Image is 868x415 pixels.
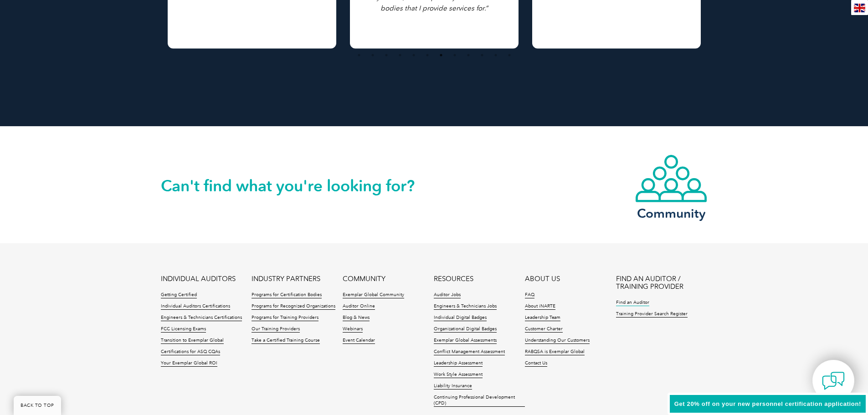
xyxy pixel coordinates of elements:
[854,4,865,12] img: en
[674,400,861,407] span: Get 20% off on your new personnel certification application!
[395,51,405,60] button: 4 of 4
[161,360,217,367] a: Your Exemplar Global ROI
[343,303,375,310] a: Auditor Online
[161,292,197,298] a: Getting Certified
[434,315,487,321] a: Individual Digital Badges
[464,51,473,60] button: 9 of 4
[161,326,206,333] a: FCC Licensing Exams
[525,326,563,333] a: Customer Charter
[409,51,418,60] button: 5 of 4
[635,154,708,203] img: icon-community.webp
[161,349,220,355] a: Certifications for ASQ CQAs
[525,292,534,298] a: FAQ
[525,338,590,344] a: Understanding Our Customers
[161,275,236,283] a: INDIVIDUAL AUDITORS
[437,51,446,60] button: 7 of 4
[434,326,497,333] a: Organizational Digital Badges
[14,396,61,415] a: BACK TO TOP
[616,275,707,291] a: FIND AN AUDITOR / TRAINING PROVIDER
[525,275,560,283] a: ABOUT US
[161,315,242,321] a: Engineers & Technicians Certifications
[505,51,514,60] button: 12 of 4
[434,292,461,298] a: Auditor Jobs
[343,338,375,344] a: Event Calendar
[434,395,525,407] a: Continuing Professional Development (CPD)
[161,179,434,193] h2: Can't find what you're looking for?
[822,369,845,392] img: contact-chat.png
[434,303,497,310] a: Engineers & Technicians Jobs
[525,360,547,367] a: Contact Us
[434,372,483,378] a: Work Style Assessment
[616,300,649,306] a: Find an Auditor
[635,208,708,219] h3: Community
[478,51,487,60] button: 10 of 4
[525,349,585,355] a: RABQSA is Exemplar Global
[368,51,377,60] button: 2 of 4
[161,338,224,344] a: Transition to Exemplar Global
[252,275,320,283] a: INDUSTRY PARTNERS
[491,51,500,60] button: 11 of 4
[382,51,391,60] button: 3 of 4
[616,311,688,318] a: Training Provider Search Register
[434,338,497,344] a: Exemplar Global Assessments
[161,303,230,310] a: Individual Auditors Certifications
[423,51,432,60] button: 6 of 4
[343,275,385,283] a: COMMUNITY
[434,275,473,283] a: RESOURCES
[525,303,555,310] a: About iNARTE
[354,51,364,60] button: 1 of 4
[252,315,318,321] a: Programs for Training Providers
[525,315,560,321] a: Leadership Team
[434,383,472,389] a: Liability Insurance
[252,292,322,298] a: Programs for Certification Bodies
[252,338,320,344] a: Take a Certified Training Course
[434,349,505,355] a: Conflict Management Assessment
[343,292,404,298] a: Exemplar Global Community
[450,51,459,60] button: 8 of 4
[252,303,335,310] a: Programs for Recognized Organizations
[635,154,708,219] a: Community
[343,326,363,333] a: Webinars
[252,326,300,333] a: Our Training Providers
[434,360,483,367] a: Leadership Assessment
[343,315,370,321] a: Blog & News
